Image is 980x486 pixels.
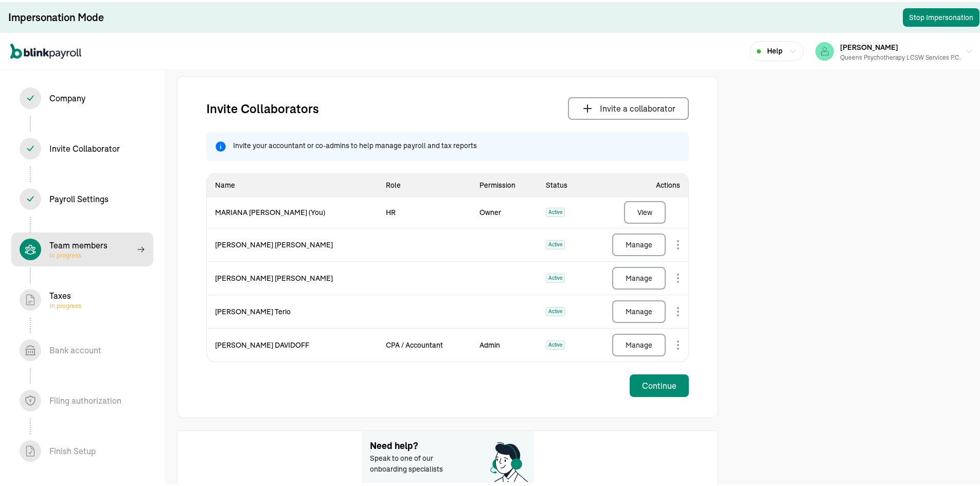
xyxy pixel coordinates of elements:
[546,272,565,281] span: Active
[630,372,689,395] button: Continue
[811,37,977,62] button: [PERSON_NAME]Queens Psychotherapy LCSW Services P.C.
[600,100,675,113] span: Invite a collaborator
[626,338,652,348] div: Manage
[642,377,676,390] div: Continue
[612,231,666,254] button: Manage
[49,443,96,455] div: Finish Setup
[49,287,81,308] div: Taxes
[207,293,378,327] td: [PERSON_NAME] Terio
[11,230,153,264] span: Team membersIn progress
[11,382,153,416] span: Filing authorization
[624,199,666,222] button: View
[626,304,652,315] div: Manage
[538,172,586,195] th: Status
[626,271,652,281] div: Manage
[233,138,477,149] span: Invite your accountant or co-admins to help manage payroll and tax reports
[49,191,109,203] div: Payroll Settings
[49,300,81,308] span: In progress
[612,332,666,354] button: Manage
[637,205,652,215] div: View
[767,44,782,55] span: Help
[586,172,688,195] th: Actions
[49,342,101,354] div: Bank account
[840,41,898,50] span: [PERSON_NAME]
[386,206,396,215] span: HR
[546,238,565,247] span: Active
[370,437,526,451] span: Need help?
[49,237,108,258] div: Team members
[206,97,319,116] h1: Invite Collaborators
[207,260,378,293] td: [PERSON_NAME] [PERSON_NAME]
[568,95,689,118] button: Invite a collaborator
[546,206,565,215] span: Active
[11,79,153,113] span: Company
[386,338,443,348] span: CPA / Accountant
[903,6,979,25] button: Stop Impersonation
[49,140,120,153] div: Invite Collaborator
[49,90,85,102] div: Company
[626,238,652,248] div: Manage
[750,39,804,59] button: Help
[479,206,501,215] span: Owner
[11,180,153,214] span: Payroll Settings
[11,432,153,466] span: Finish Setup
[612,265,666,287] button: Manage
[11,281,153,315] span: TaxesIn progress
[49,249,108,258] span: In progress
[612,298,666,321] button: Manage
[378,172,471,195] th: Role
[546,305,565,314] span: Active
[471,172,538,195] th: Permission
[207,327,378,360] td: [PERSON_NAME] DAVIDOFF
[840,51,961,60] div: Queens Psychotherapy LCSW Services P.C.
[11,130,153,164] span: Invite Collaborator
[479,338,500,348] span: Admin
[10,34,81,64] nav: Global
[49,392,121,405] div: Filing authorization
[207,172,378,195] th: Name
[207,195,378,226] td: MARIANA [PERSON_NAME] (You)
[11,331,153,365] span: Bank account
[370,451,457,473] span: Speak to one of our onboarding specialists
[8,8,104,23] div: Impersonation Mode
[207,226,378,260] td: [PERSON_NAME] [PERSON_NAME]
[546,338,565,348] span: Active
